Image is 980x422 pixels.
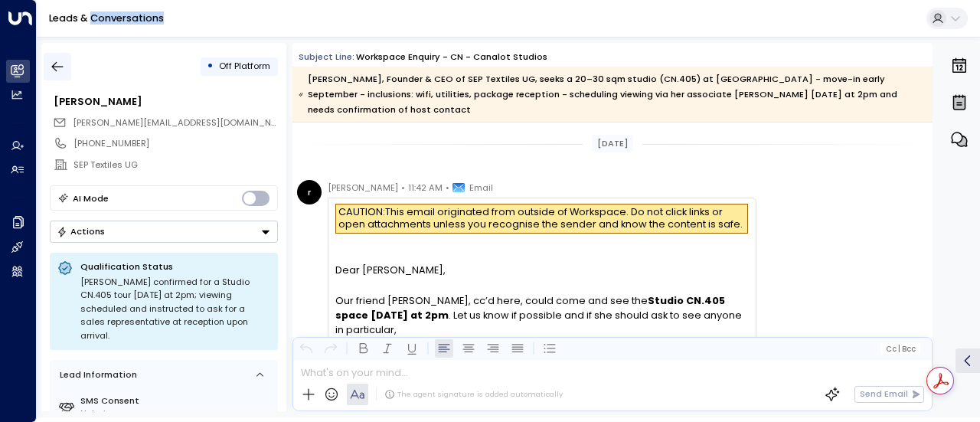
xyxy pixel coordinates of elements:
[648,294,725,307] b: Studio CN.405
[328,180,398,195] span: [PERSON_NAME]
[80,276,270,343] div: [PERSON_NAME] confirmed for a Studio CN.405 tour [DATE] at 2pm; viewing scheduled and instructed ...
[408,180,443,195] span: 11:42 AM
[299,71,925,117] div: [PERSON_NAME], Founder & CEO of SEP Textiles UG, seeks a 20–30 sqm studio (CN.405) at [GEOGRAPHIC...
[297,180,322,204] div: r
[335,309,449,322] b: space [DATE] at 2pm
[322,339,340,358] button: Redo
[898,345,900,353] span: |
[80,394,273,407] label: SMS Consent
[384,389,563,400] div: The agent signature is added automatically
[55,368,137,381] div: Lead Information
[446,180,449,195] span: •
[338,206,385,218] span: CAUTION:
[592,135,633,152] div: [DATE]
[886,345,916,353] span: Cc Bcc
[80,407,273,420] div: Not given
[335,294,648,307] font: Our friend [PERSON_NAME], cc’d here, could come and see the
[73,116,278,129] span: roberta@sepjordan.com
[469,180,493,195] span: Email
[73,137,277,150] div: [PHONE_NUMBER]
[335,263,748,277] font: Dear [PERSON_NAME],
[80,260,270,273] p: Qualification Status
[297,339,315,358] button: Undo
[54,94,277,109] div: [PERSON_NAME]
[299,51,354,63] span: Subject Line:
[401,180,405,195] span: •
[49,11,164,25] a: Leads & Conversations
[57,226,105,237] div: Actions
[73,191,109,206] div: AI Mode
[73,116,292,129] span: [PERSON_NAME][EMAIL_ADDRESS][DOMAIN_NAME]
[219,60,270,72] span: Off Platform
[356,51,547,64] div: Workspace Enquiry - CN - Canalot Studios
[335,308,748,337] span: . Let us know if possible and if she should ask to see anyone in particular,
[50,221,278,243] button: Actions
[880,343,920,355] button: Cc|Bcc
[335,204,748,234] div: This email originated from outside of Workspace. Do not click links or open attachments unless yo...
[207,55,214,77] div: •
[73,159,277,172] div: SEP Textiles UG
[50,221,278,243] div: Button group with a nested menu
